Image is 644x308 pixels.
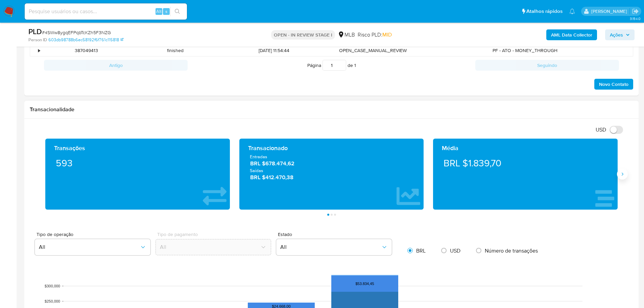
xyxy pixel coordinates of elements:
button: search-icon [170,7,184,16]
span: Novo Contato [599,79,628,89]
span: Ações [610,29,623,40]
a: 603db98788b6ec58192f6f761c115818 [48,37,123,43]
div: [DATE] 11:54:44 [220,45,329,56]
button: Seguindo [475,60,619,71]
b: PLD [28,26,42,37]
span: MID [382,31,392,39]
span: Alt [156,8,162,15]
span: 3.154.0 [630,16,641,21]
input: Pesquise usuários ou casos... [25,7,187,16]
div: finished [131,45,220,56]
b: Person ID [28,37,47,43]
span: Atalhos rápidos [526,8,563,15]
div: OPEN_CASE_MANUAL_REVIEW [329,45,418,56]
span: # 4SWw8ygqEFPqbTcKZh5F3NZG [42,29,111,36]
span: s [165,8,167,15]
p: OPEN - IN REVIEW STAGE I [271,30,335,40]
div: • [38,47,40,54]
span: 1 [354,62,356,69]
a: Sair [632,8,639,15]
button: Ações [605,29,635,40]
b: AML Data Collector [551,29,592,40]
span: Página de [307,60,356,71]
p: lucas.portella@mercadolivre.com [591,8,629,15]
div: PF - ATO - MONEY_THROUGH [418,45,633,56]
button: Novo Contato [594,79,633,90]
span: Risco PLD: [358,31,392,39]
a: Notificações [569,8,575,14]
button: Antigo [44,60,188,71]
h1: Transacionalidade [30,106,633,113]
button: AML Data Collector [546,29,597,40]
div: MLB [338,31,355,39]
div: 387049413 [42,45,131,56]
